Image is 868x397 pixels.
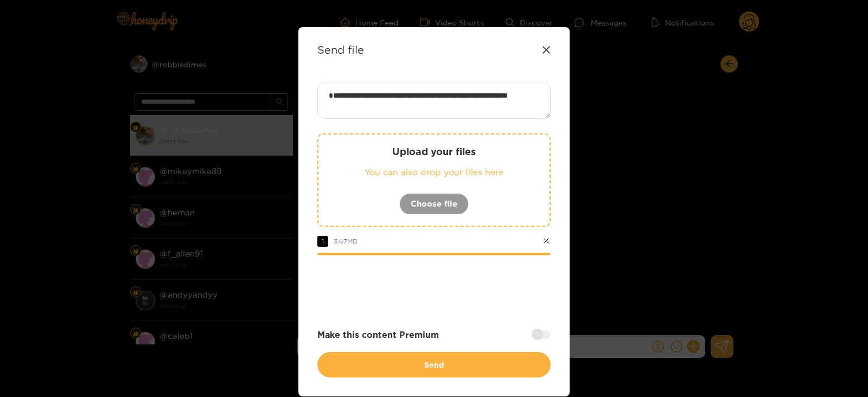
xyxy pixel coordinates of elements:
[317,236,328,247] span: 1
[317,352,551,377] button: Send
[340,145,528,158] p: Upload your files
[340,166,528,178] p: You can also drop your files here
[317,329,439,341] strong: Make this content Premium
[334,238,358,245] span: 3.67 MB
[317,43,364,56] strong: Send file
[399,193,469,215] button: Choose file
